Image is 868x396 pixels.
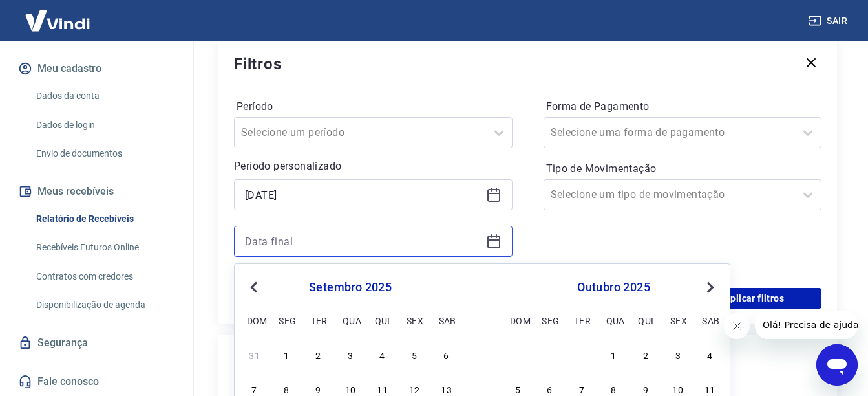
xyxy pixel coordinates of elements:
label: Forma de Pagamento [546,99,820,115]
a: Contratos com credores [31,263,178,290]
button: Next Month [703,280,718,295]
div: outubro 2025 [508,280,719,295]
button: Previous Month [246,280,262,295]
button: Sair [806,9,852,33]
a: Recebíveis Futuros Online [31,234,178,261]
a: Disponibilização de agenda [31,292,178,318]
iframe: Mensagem da empresa [755,311,858,339]
div: sab [439,313,454,328]
div: Choose sexta-feira, 3 de outubro de 2025 [670,347,686,362]
h5: Filtros [234,54,282,74]
input: Data final [245,232,481,251]
div: sab [702,313,717,328]
div: Choose terça-feira, 30 de setembro de 2025 [574,347,589,362]
div: qui [375,313,390,328]
div: Choose quarta-feira, 3 de setembro de 2025 [343,347,358,362]
button: Meu cadastro [16,54,178,83]
div: sex [670,313,686,328]
div: seg [542,313,557,328]
a: Relatório de Recebíveis [31,206,178,232]
div: setembro 2025 [245,280,456,295]
div: dom [510,313,525,328]
button: Meus recebíveis [16,177,178,206]
iframe: Fechar mensagem [724,313,750,339]
div: Choose sábado, 6 de setembro de 2025 [439,347,454,362]
div: Choose quinta-feira, 2 de outubro de 2025 [638,347,653,362]
a: Dados da conta [31,83,178,109]
a: Segurança [16,329,178,357]
p: Período personalizado [234,159,513,174]
button: Aplicar filtros [687,288,821,309]
iframe: Botão para abrir a janela de mensagens [816,344,858,386]
div: ter [574,313,589,328]
div: ter [311,313,326,328]
img: Vindi [16,1,100,40]
a: Fale conosco [16,368,178,396]
a: Dados de login [31,112,178,138]
div: Choose sexta-feira, 5 de setembro de 2025 [407,347,422,362]
div: Choose quarta-feira, 1 de outubro de 2025 [606,347,622,362]
div: Choose segunda-feira, 1 de setembro de 2025 [279,347,294,362]
input: Data inicial [245,185,481,204]
div: qui [638,313,653,328]
div: Choose terça-feira, 2 de setembro de 2025 [311,347,326,362]
div: sex [407,313,422,328]
div: Choose domingo, 28 de setembro de 2025 [510,347,525,362]
div: Choose segunda-feira, 29 de setembro de 2025 [542,347,557,362]
label: Período [237,99,510,115]
span: Olá! Precisa de ajuda? [8,9,109,19]
div: dom [247,313,262,328]
div: Choose sábado, 4 de outubro de 2025 [702,347,717,362]
a: Envio de documentos [31,140,178,167]
div: qua [606,313,622,328]
div: Choose quinta-feira, 4 de setembro de 2025 [375,347,390,362]
div: qua [343,313,358,328]
div: seg [279,313,294,328]
div: Choose domingo, 31 de agosto de 2025 [247,347,262,362]
label: Tipo de Movimentação [546,161,820,177]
